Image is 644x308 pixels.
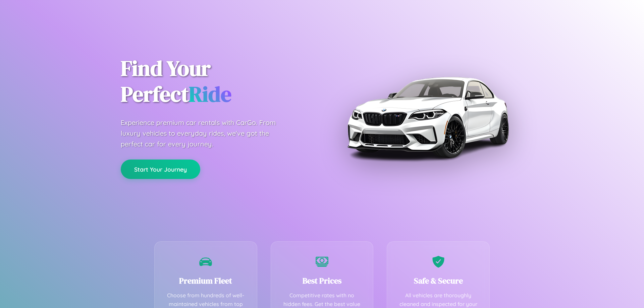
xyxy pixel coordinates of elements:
[281,275,363,286] h3: Best Prices
[344,34,512,201] img: Premium BMW car rental vehicle
[165,275,247,286] h3: Premium Fleet
[397,275,479,286] h3: Safe & Secure
[121,56,312,107] h1: Find Your Perfect
[121,117,288,149] p: Experience premium car rentals with CarGo. From luxury vehicles to everyday rides, we've got the ...
[121,160,200,179] button: Start Your Journey
[189,79,231,109] span: Ride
